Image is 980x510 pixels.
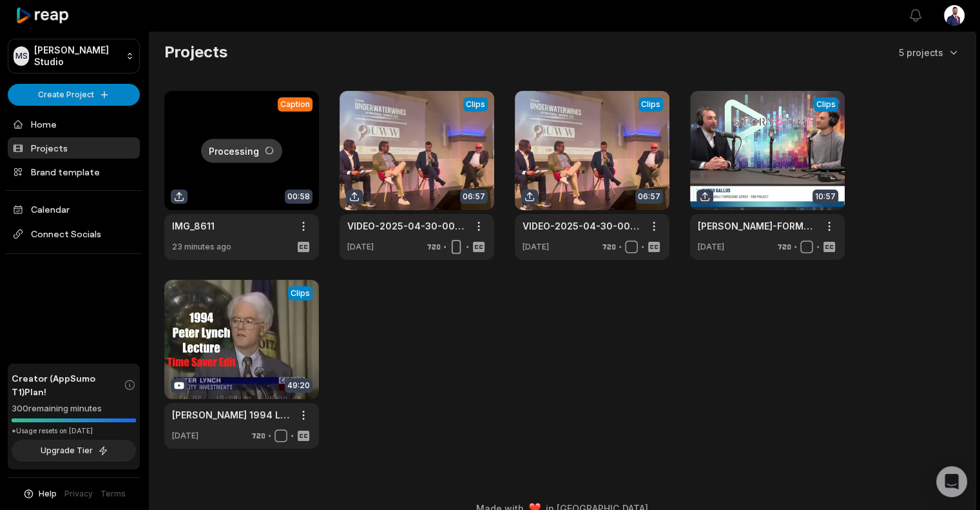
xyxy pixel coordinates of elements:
a: VIDEO-2025-04-30-00-23-11 [523,219,641,233]
span: Help [39,488,57,500]
a: Brand template [8,161,140,182]
a: [PERSON_NAME]-FORMAZIONE-AZIMUT-TNB-PROJECT [698,219,816,233]
button: Upgrade Tier [12,440,136,462]
div: 300 remaining minutes [12,402,136,415]
span: Connect Socials [8,222,140,246]
div: *Usage resets on [DATE] [12,426,136,436]
a: Home [8,113,140,135]
span: Creator (AppSumo T1) Plan! [12,371,124,398]
a: IMG_8611 [172,219,215,233]
button: Create Project [8,84,140,106]
a: [PERSON_NAME] 1994 Lecture (WITH TIMESTAMPS) [172,408,291,422]
div: Open Intercom Messenger [936,466,967,497]
a: Terms [101,488,126,500]
div: MS [14,46,29,66]
h2: Projects [164,42,227,63]
a: Privacy [64,488,93,500]
a: VIDEO-2025-04-30-00-23-11 [347,219,466,233]
button: Help [23,488,57,500]
p: [PERSON_NAME] Studio [34,44,120,68]
a: Calendar [8,199,140,220]
button: 5 projects [899,46,960,59]
a: Projects [8,137,140,159]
